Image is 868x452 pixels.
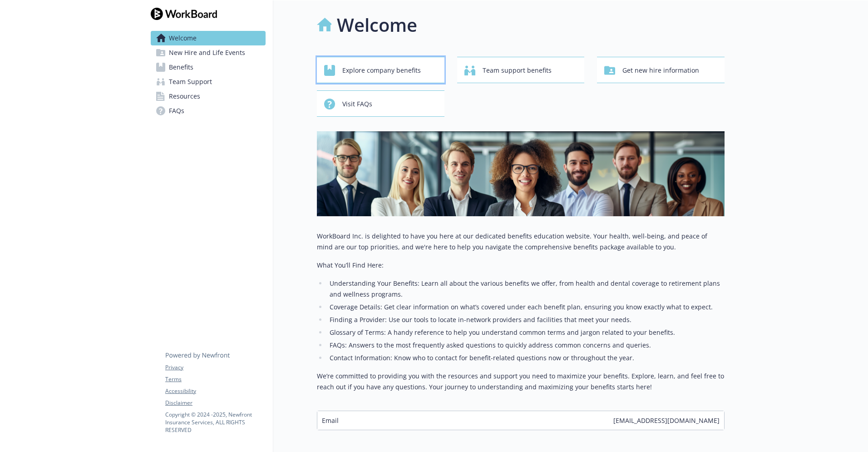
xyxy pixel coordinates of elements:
p: WorkBoard Inc. is delighted to have you here at our dedicated benefits education website. Your he... [317,231,725,253]
a: New Hire and Life Events [151,45,266,60]
p: We’re committed to providing you with the resources and support you need to maximize your benefit... [317,371,725,392]
p: What You’ll Find Here: [317,260,725,271]
li: Contact Information: Know who to contact for benefit-related questions now or throughout the year. [327,353,725,363]
button: Get new hire information [597,57,725,83]
li: Glossary of Terms: A handy reference to help you understand common terms and jargon related to yo... [327,327,725,338]
li: Finding a Provider: Use our tools to locate in-network providers and facilities that meet your ne... [327,314,725,325]
span: Resources [169,89,200,104]
span: Get new hire information [622,62,699,79]
span: Team Support [169,75,212,89]
span: New Hire and Life Events [169,45,245,60]
li: Understanding Your Benefits: Learn all about the various benefits we offer, from health and denta... [327,278,725,300]
a: Team Support [151,75,266,89]
a: FAQs [151,104,266,118]
a: Benefits [151,60,266,75]
p: Copyright © 2024 - 2025 , Newfront Insurance Services, ALL RIGHTS RESERVED [165,411,265,434]
a: Welcome [151,31,266,45]
img: overview page banner [317,131,725,216]
a: Terms [165,375,265,383]
a: Privacy [165,363,265,372]
span: Welcome [169,31,197,45]
a: Accessibility [165,387,265,395]
span: Benefits [169,60,193,75]
span: [EMAIL_ADDRESS][DOMAIN_NAME] [613,416,720,425]
button: Visit FAQs [317,90,444,117]
h1: Welcome [337,11,417,39]
span: Email [322,416,339,425]
span: Explore company benefits [342,62,421,79]
span: FAQs [169,104,184,118]
button: Explore company benefits [317,57,444,83]
li: FAQs: Answers to the most frequently asked questions to quickly address common concerns and queries. [327,340,725,351]
li: Coverage Details: Get clear information on what’s covered under each benefit plan, ensuring you k... [327,302,725,313]
button: Team support benefits [457,57,585,83]
span: Visit FAQs [342,95,372,113]
a: Disclaimer [165,399,265,407]
a: Resources [151,89,266,104]
span: Team support benefits [483,62,552,79]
